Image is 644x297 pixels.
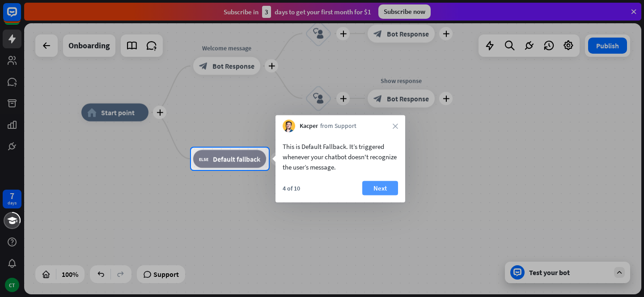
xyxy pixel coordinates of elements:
button: Next [362,181,398,195]
i: block_fallback [199,154,208,163]
span: Kacper [300,122,318,131]
i: close [393,123,398,129]
span: from Support [320,122,356,131]
div: 4 of 10 [283,184,300,192]
span: Default fallback [213,154,260,163]
button: Open LiveChat chat widget [7,4,34,30]
div: This is Default Fallback. It’s triggered whenever your chatbot doesn't recognize the user’s message. [283,141,398,172]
